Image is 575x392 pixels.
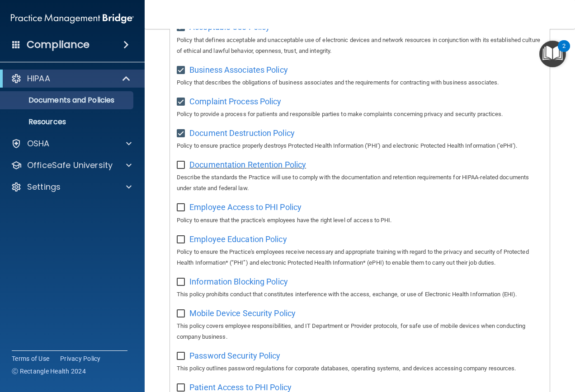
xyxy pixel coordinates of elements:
span: Mobile Device Security Policy [189,308,296,318]
p: Resources [6,117,129,126]
p: Settings [27,182,61,192]
p: Policy to ensure the Practice's employees receive necessary and appropriate training with regard ... [177,247,543,268]
p: Describe the standards the Practice will use to comply with the documentation and retention requi... [177,172,543,194]
p: OfficeSafe University [27,160,113,171]
img: PMB logo [11,9,134,28]
p: Policy to provide a process for patients and responsible parties to make complaints concerning pr... [177,109,543,120]
span: Ⓒ Rectangle Health 2024 [12,367,86,376]
span: Complaint Process Policy [189,97,281,106]
p: This policy outlines password regulations for corporate databases, operating systems, and devices... [177,363,543,374]
p: Policy that describes the obligations of business associates and the requirements for contracting... [177,77,543,88]
p: Policy to ensure practice properly destroys Protected Health Information ('PHI') and electronic P... [177,140,543,151]
a: HIPAA [11,73,131,84]
span: Employee Access to PHI Policy [189,202,302,212]
p: Policy to ensure that the practice's employees have the right level of access to PHI. [177,215,543,226]
div: 2 [562,46,566,58]
a: OfficeSafe University [11,160,132,171]
p: This policy prohibits conduct that constitutes interference with the access, exchange, or use of ... [177,289,543,300]
span: Document Destruction Policy [189,128,295,138]
a: Terms of Use [12,354,49,363]
span: Password Security Policy [189,351,280,360]
p: This policy covers employee responsibilities, and IT Department or Provider protocols, for safe u... [177,321,543,342]
a: OSHA [11,138,132,149]
h4: Compliance [27,38,90,51]
p: Documents and Policies [6,96,129,105]
span: Business Associates Policy [189,65,288,75]
button: Open Resource Center, 2 new notifications [539,41,566,67]
p: HIPAA [27,73,50,84]
p: OSHA [27,138,50,149]
a: Privacy Policy [60,354,101,363]
a: Settings [11,182,132,192]
span: Employee Education Policy [189,234,287,244]
p: Policy that defines acceptable and unacceptable use of electronic devices and network resources i... [177,35,543,56]
span: Information Blocking Policy [189,277,288,286]
span: Documentation Retention Policy [189,160,306,169]
span: Patient Access to PHI Policy [189,383,292,392]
